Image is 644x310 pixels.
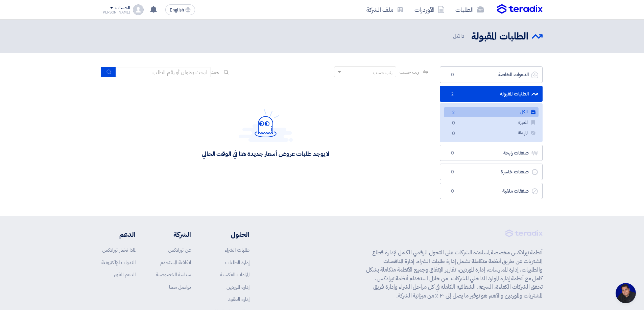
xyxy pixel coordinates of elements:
a: صفقات رابحة0 [440,145,543,161]
span: 2 [461,32,464,40]
a: تواصل معنا [169,283,191,291]
a: طلبات الشراء [225,246,249,254]
span: 2 [449,109,457,116]
img: Hello [239,109,293,142]
a: سياسة الخصوصية [156,271,191,278]
img: profile_test.png [133,4,144,15]
a: لماذا تختار تيرادكس [102,246,136,254]
li: الحلول [211,229,249,239]
div: [PERSON_NAME] [101,10,130,14]
span: 2 [448,91,456,97]
a: المميزة [444,118,539,128]
img: Teradix logo [497,4,543,14]
a: عن تيرادكس [168,246,191,254]
a: الدعوات الخاصة0 [440,66,543,83]
a: صفقات ملغية0 [440,183,543,199]
span: English [170,8,184,12]
div: الحساب [115,5,130,11]
span: 0 [448,150,456,157]
li: الدعم [101,229,136,239]
a: الندوات الإلكترونية [101,259,136,266]
a: المهملة [444,128,539,138]
a: ملف الشركة [361,2,409,18]
a: اتفاقية المستخدم [160,259,191,266]
div: رتب حسب [373,69,392,76]
a: المزادات العكسية [220,271,249,278]
span: 0 [449,120,457,127]
a: إدارة العقود [228,295,249,303]
span: بحث [211,68,219,76]
a: الأوردرات [409,2,450,18]
span: الكل [453,32,466,40]
a: الطلبات المقبولة2 [440,86,543,102]
a: الطلبات [450,2,489,18]
a: الكل [444,107,539,117]
div: لا يوجد طلبات عروض أسعار جديدة هنا في الوقت الحالي [202,150,329,158]
span: رتب حسب [400,68,419,76]
li: الشركة [156,229,191,239]
a: إدارة الموردين [226,283,249,291]
a: الدعم الفني [114,271,136,278]
p: أنظمة تيرادكس مخصصة لمساعدة الشركات على التحول الرقمي الكامل لإدارة قطاع المشتريات عن طريق أنظمة ... [366,248,543,300]
a: إدارة الطلبات [225,259,249,266]
button: English [165,4,195,15]
span: 0 [448,72,456,78]
a: صفقات خاسرة0 [440,164,543,180]
span: 0 [448,188,456,195]
span: 0 [448,169,456,175]
div: Open chat [616,283,636,303]
h2: الطلبات المقبولة [471,30,528,43]
input: ابحث بعنوان أو رقم الطلب [116,67,211,77]
span: 0 [449,130,457,137]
